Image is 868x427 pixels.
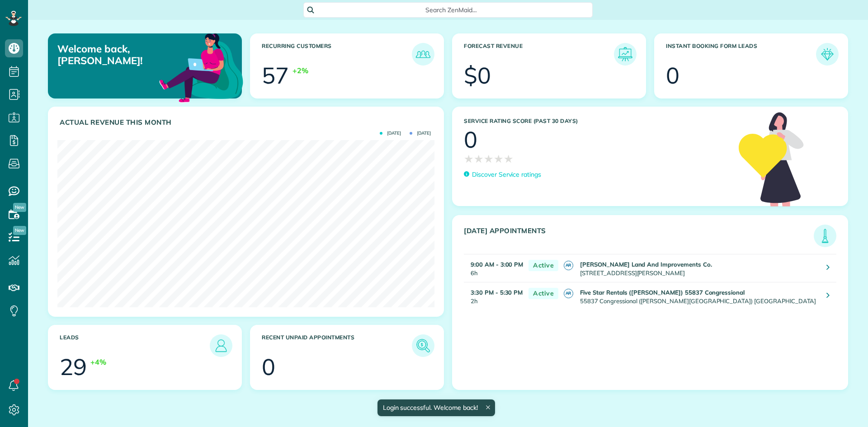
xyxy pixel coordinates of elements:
div: 29 [60,356,87,378]
span: ★ [494,151,504,167]
span: ★ [484,151,494,167]
td: [STREET_ADDRESS][PERSON_NAME] [578,254,820,282]
div: +4% [90,357,106,367]
p: Discover Service ratings [472,170,541,179]
div: +2% [292,66,308,76]
img: icon_forecast_revenue-8c13a41c7ed35a8dcfafea3cbb826a0462acb37728057bba2d056411b612bbbe.png [616,45,634,63]
span: [DATE] [380,131,401,136]
h3: Forecast Revenue [464,43,614,66]
h3: Recent unpaid appointments [262,334,412,357]
div: $0 [464,64,491,87]
img: dashboard_welcome-42a62b7d889689a78055ac9021e634bf52bae3f8056760290aed330b23ab8690.png [157,23,245,111]
td: 55837 Congressional ([PERSON_NAME][GEOGRAPHIC_DATA]) [GEOGRAPHIC_DATA] [578,282,820,310]
span: AR [564,289,573,298]
span: [DATE] [410,131,431,136]
h3: [DATE] Appointments [464,227,814,247]
h3: Recurring Customers [262,43,412,66]
span: New [13,226,26,235]
strong: 3:30 PM - 5:30 PM [471,289,523,296]
td: 2h [464,282,524,310]
strong: [PERSON_NAME] Land And Improvements Co. [580,261,712,268]
p: Welcome back, [PERSON_NAME]! [57,43,180,67]
h3: Actual Revenue this month [60,118,434,127]
div: 0 [262,356,275,378]
h3: Leads [60,334,210,357]
span: Active [528,288,558,299]
span: New [13,203,26,212]
img: icon_recurring_customers-cf858462ba22bcd05b5a5880d41d6543d210077de5bb9ebc9590e49fd87d84ed.png [414,45,432,63]
div: 0 [464,128,477,151]
span: ★ [504,151,514,167]
span: ★ [474,151,484,167]
span: ★ [464,151,474,167]
strong: 9:00 AM - 3:00 PM [471,261,523,268]
img: icon_form_leads-04211a6a04a5b2264e4ee56bc0799ec3eb69b7e499cbb523a139df1d13a81ae0.png [818,45,836,63]
h3: Instant Booking Form Leads [666,43,816,66]
img: icon_todays_appointments-901f7ab196bb0bea1936b74009e4eb5ffbc2d2711fa7634e0d609ed5ef32b18b.png [816,227,834,245]
img: icon_unpaid_appointments-47b8ce3997adf2238b356f14209ab4cced10bd1f174958f3ca8f1d0dd7fffeee.png [414,337,432,355]
strong: Five Star Rentals ([PERSON_NAME]) 55837 Congressional [580,289,745,296]
div: Login successful. Welcome back! [377,399,495,416]
img: icon_leads-1bed01f49abd5b7fead27621c3d59655bb73ed531f8eeb49469d10e621d6b896.png [212,337,230,355]
span: Active [528,260,558,271]
span: AR [564,261,573,270]
h3: Service Rating score (past 30 days) [464,118,730,124]
div: 0 [666,64,679,87]
td: 6h [464,254,524,282]
div: 57 [262,64,289,87]
a: Discover Service ratings [464,170,541,179]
